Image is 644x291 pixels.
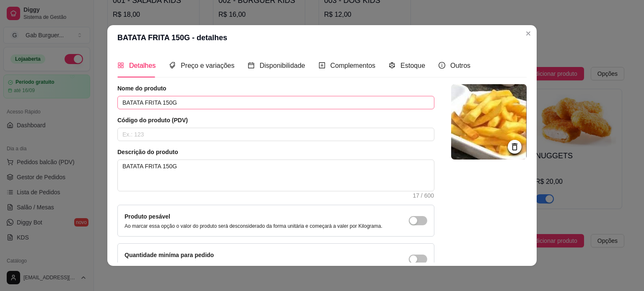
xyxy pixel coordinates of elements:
span: Preço e variações [181,62,234,69]
span: Complementos [330,62,376,69]
article: Código do produto (PDV) [117,116,434,124]
span: appstore [117,62,124,69]
span: Detalhes [129,62,156,69]
span: Outros [450,62,470,69]
button: Close [522,27,535,40]
span: Estoque [400,62,425,69]
article: Descrição do produto [117,148,434,156]
span: info-circle [439,62,445,69]
header: BATATA FRITA 150G - detalhes [107,25,537,50]
label: Produto pesável [125,213,170,220]
p: Ao habilitar seus clientes terão que pedir uma quantidade miníma desse produto. [125,261,306,268]
span: plus-square [319,62,325,69]
img: logo da loja [451,84,527,160]
span: code-sandbox [389,62,395,69]
label: Quantidade miníma para pedido [125,252,214,258]
span: Disponibilidade [260,62,305,69]
span: tags [169,62,176,69]
input: Ex.: Hamburguer de costela [117,96,434,109]
p: Ao marcar essa opção o valor do produto será desconsiderado da forma unitária e começará a valer ... [125,223,382,229]
article: Nome do produto [117,84,434,93]
span: calendar [248,62,254,69]
textarea: BATATA FRITA 150G [118,160,434,191]
input: Ex.: 123 [117,128,434,141]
